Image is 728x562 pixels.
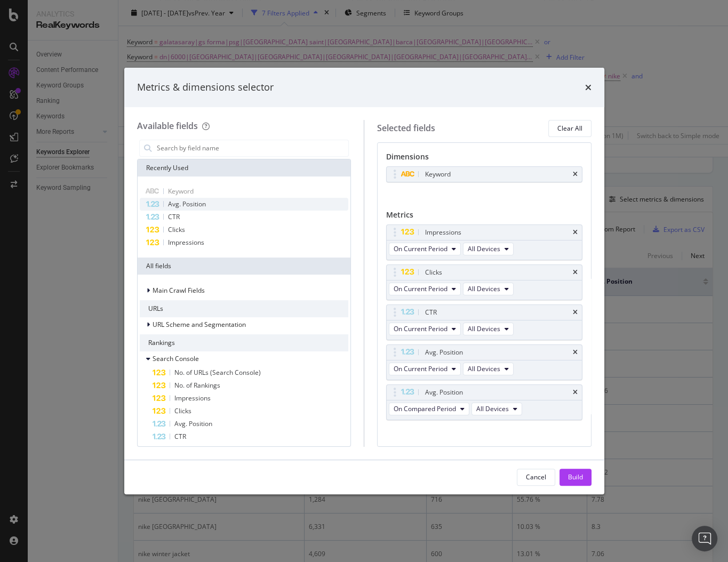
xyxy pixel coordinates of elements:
[137,120,198,132] div: Available fields
[425,347,463,358] div: Avg. Position
[468,364,500,373] span: All Devices
[425,227,461,238] div: Impressions
[174,432,186,441] span: CTR
[692,526,717,551] div: Open Intercom Messenger
[471,403,522,415] button: All Devices
[394,324,447,333] span: On Current Period
[140,334,349,351] div: Rankings
[476,404,509,413] span: All Devices
[585,81,591,94] div: times
[463,363,514,375] button: All Devices
[153,286,205,295] span: Main Crawl Fields
[573,229,578,236] div: times
[138,258,351,275] div: All fields
[168,199,206,208] span: Avg. Position
[168,225,185,234] span: Clicks
[389,403,469,415] button: On Compared Period
[386,224,582,260] div: ImpressionstimesOn Current PeriodAll Devices
[463,283,514,295] button: All Devices
[174,368,261,377] span: No. of URLs (Search Console)
[386,264,582,300] div: ClickstimesOn Current PeriodAll Devices
[168,212,180,221] span: CTR
[168,187,194,196] span: Keyword
[386,151,582,166] div: Dimensions
[425,169,451,180] div: Keyword
[394,364,447,373] span: On Current Period
[573,309,578,316] div: times
[153,320,246,329] span: URL Scheme and Segmentation
[124,68,604,494] div: modal
[386,384,582,420] div: Avg. PositiontimesOn Compared PeriodAll Devices
[389,243,461,255] button: On Current Period
[559,469,591,486] button: Build
[548,120,591,137] button: Clear All
[174,381,220,390] span: No. of Rankings
[389,363,461,375] button: On Current Period
[463,323,514,335] button: All Devices
[137,81,274,94] div: Metrics & dimensions selector
[156,140,349,156] input: Search by field name
[573,389,578,396] div: times
[138,159,351,176] div: Recently Used
[468,284,500,293] span: All Devices
[168,238,204,247] span: Impressions
[425,267,442,278] div: Clicks
[573,269,578,276] div: times
[174,406,191,415] span: Clicks
[386,344,582,380] div: Avg. PositiontimesOn Current PeriodAll Devices
[386,210,582,224] div: Metrics
[394,244,447,253] span: On Current Period
[425,387,463,398] div: Avg. Position
[425,307,437,318] div: CTR
[517,469,555,486] button: Cancel
[526,472,546,481] div: Cancel
[394,404,456,413] span: On Compared Period
[386,304,582,340] div: CTRtimesOn Current PeriodAll Devices
[377,122,435,134] div: Selected fields
[153,354,199,363] span: Search Console
[463,243,514,255] button: All Devices
[140,300,349,317] div: URLs
[468,244,500,253] span: All Devices
[386,166,582,182] div: Keywordtimes
[573,171,578,178] div: times
[174,419,212,428] span: Avg. Position
[468,324,500,333] span: All Devices
[568,472,583,481] div: Build
[557,124,582,133] div: Clear All
[389,283,461,295] button: On Current Period
[394,284,447,293] span: On Current Period
[573,349,578,356] div: times
[389,323,461,335] button: On Current Period
[174,394,211,403] span: Impressions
